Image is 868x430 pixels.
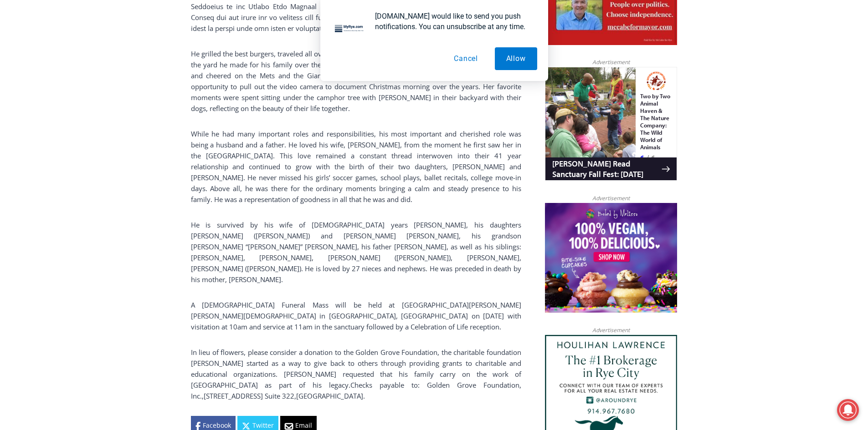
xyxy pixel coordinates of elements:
div: / [102,86,104,95]
span: While he had many important roles and responsibilities, his most important and cherished role was... [191,129,521,204]
a: Intern @ [DOMAIN_NAME] [219,88,442,113]
span: In lieu of flowers, please consider a donation to the Golden Grove Foundation, the charitable fou... [191,348,521,390]
div: Two by Two Animal Haven & The Nature Company: The Wild World of Animals [95,25,127,84]
button: Allow [495,47,537,70]
span: Advertisement [583,326,639,334]
span: He is survived by his wife of [DEMOGRAPHIC_DATA] years [PERSON_NAME], his daughters [PERSON_NAME]... [191,220,521,284]
span: Advertisement [583,194,639,202]
span: [STREET_ADDRESS] Suite 322, [204,391,296,400]
span: [GEOGRAPHIC_DATA]. [296,391,365,400]
span: A [DEMOGRAPHIC_DATA] Funeral Mass will be held at [GEOGRAPHIC_DATA][PERSON_NAME][PERSON_NAME][DEM... [191,300,521,331]
span: Checks payable to: Golden Grove Foundation, Inc., [191,380,521,400]
div: "[PERSON_NAME] and I covered the [DATE] Parade, which was a really eye opening experience as I ha... [230,0,431,88]
div: 6 [106,86,110,95]
img: Baked by Melissa [545,203,677,313]
a: [PERSON_NAME] Read Sanctuary Fall Fest: [DATE] [0,91,132,113]
button: Cancel [442,47,489,70]
span: Intern @ [DOMAIN_NAME] [238,91,422,111]
img: notification icon [331,11,368,47]
div: 6 [95,86,99,95]
div: [DOMAIN_NAME] would like to send you push notifications. You can unsubscribe at any time. [368,11,537,32]
h4: [PERSON_NAME] Read Sanctuary Fall Fest: [DATE] [7,91,117,112]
